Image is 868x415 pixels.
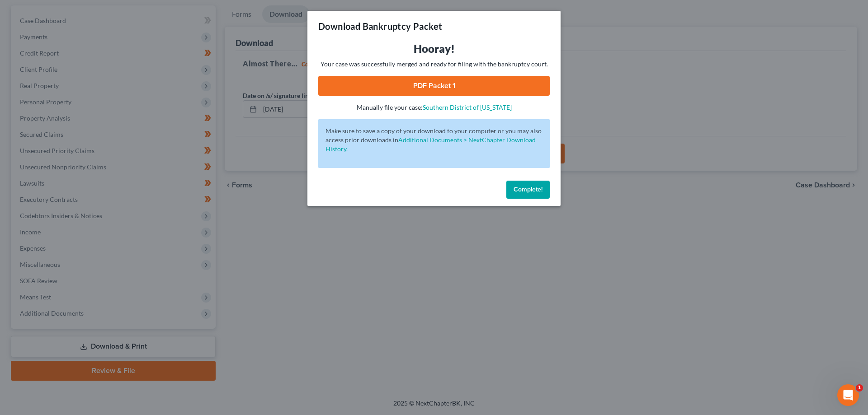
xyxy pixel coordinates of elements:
h3: Hooray! [318,42,550,56]
a: Additional Documents > NextChapter Download History. [325,136,536,153]
iframe: Intercom live chat [837,384,859,406]
h3: Download Bankruptcy Packet [318,20,442,33]
p: Your case was successfully merged and ready for filing with the bankruptcy court. [318,60,550,69]
span: 1 [856,384,863,392]
a: PDF Packet 1 [318,76,550,96]
p: Make sure to save a copy of your download to your computer or you may also access prior downloads in [325,126,542,154]
button: Complete! [506,181,550,199]
p: Manually file your case: [318,103,550,112]
span: Complete! [514,186,542,193]
a: Southern District of [US_STATE] [423,103,512,111]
